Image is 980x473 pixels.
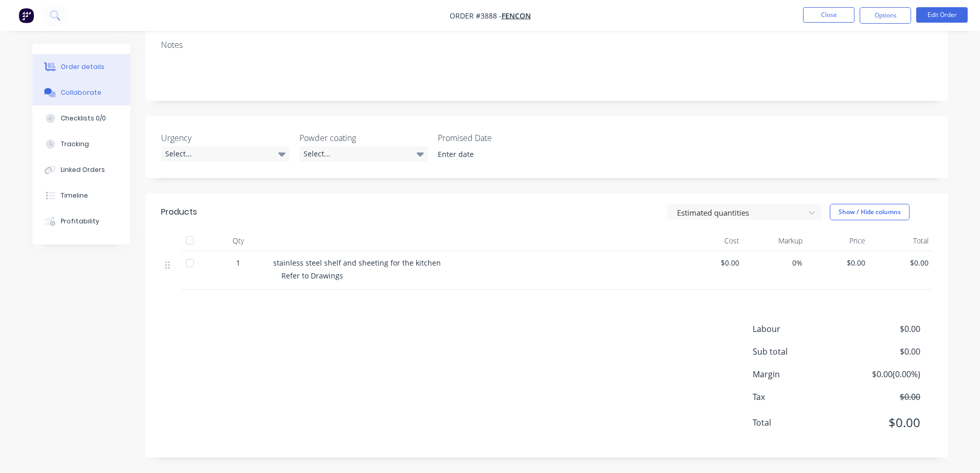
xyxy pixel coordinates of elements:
[450,11,502,21] span: Order #3888 -
[161,132,290,144] label: Urgency
[685,257,740,268] span: $0.00
[916,7,968,23] button: Edit Order
[32,183,130,208] button: Timeline
[830,204,910,220] button: Show / Hide columns
[753,416,844,429] span: Total
[431,147,559,162] input: Enter date
[803,7,854,23] button: Close
[753,368,844,380] span: Margin
[61,114,106,123] div: Checklists 0/0
[844,368,920,380] span: $0.00 ( 0.00 %)
[32,157,130,183] button: Linked Orders
[161,40,933,50] div: Notes
[161,146,290,162] div: Select...
[747,257,803,268] span: 0%
[32,106,130,131] button: Checklists 0/0
[753,345,844,358] span: Sub total
[32,208,130,234] button: Profitability
[32,80,130,106] button: Collaborate
[61,139,89,149] div: Tracking
[273,258,441,268] span: stainless steel shelf and sheeting for the kitchen
[681,231,744,251] div: Cost
[61,165,105,174] div: Linked Orders
[32,54,130,80] button: Order details
[61,62,104,72] div: Order details
[860,7,911,24] button: Options
[753,323,844,335] span: Labour
[61,217,99,226] div: Profitability
[61,88,101,97] div: Collaborate
[19,8,34,23] img: Factory
[844,391,920,403] span: $0.00
[753,391,844,403] span: Tax
[869,231,933,251] div: Total
[32,131,130,157] button: Tracking
[207,231,269,251] div: Qty
[743,231,807,251] div: Markup
[811,257,866,268] span: $0.00
[299,132,428,144] label: Powder coating
[281,271,343,281] span: Refer to Drawings
[161,206,197,218] div: Products
[844,413,920,432] span: $0.00
[299,146,428,162] div: Select...
[438,132,566,144] label: Promised Date
[807,231,870,251] div: Price
[844,323,920,335] span: $0.00
[874,257,929,268] span: $0.00
[236,257,240,268] span: 1
[61,191,88,200] div: Timeline
[844,345,920,358] span: $0.00
[502,11,531,21] a: FenCon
